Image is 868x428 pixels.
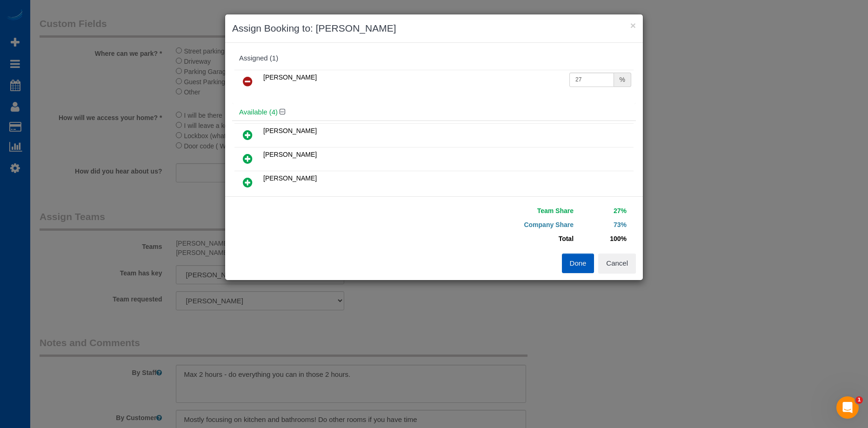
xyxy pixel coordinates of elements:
td: Total [441,232,576,246]
button: × [630,20,636,30]
button: Done [562,254,594,273]
span: [PERSON_NAME] [263,174,317,182]
button: Cancel [598,254,636,273]
td: Team Share [441,204,576,218]
span: [PERSON_NAME] [263,74,317,81]
iframe: Intercom live chat [836,396,859,419]
span: 1 [855,396,863,404]
td: 100% [576,232,629,246]
h4: Available (4) [239,108,629,116]
td: 73% [576,218,629,232]
h3: Assign Booking to: [PERSON_NAME] [232,21,636,35]
td: 27% [576,204,629,218]
div: % [614,73,631,87]
span: [PERSON_NAME] [263,151,317,158]
span: [PERSON_NAME] [263,127,317,134]
td: Company Share [441,218,576,232]
div: Assigned (1) [239,54,629,62]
